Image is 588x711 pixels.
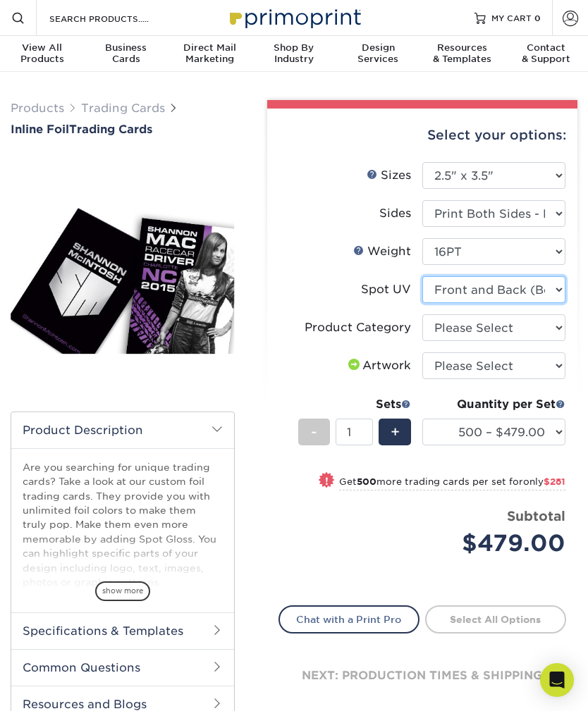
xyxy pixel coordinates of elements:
div: Open Intercom Messenger [540,663,574,697]
a: Trading Cards [81,101,165,115]
div: Quantity per Set [422,396,565,413]
span: Business [84,42,168,54]
span: show more [95,581,150,600]
span: + [391,421,400,443]
span: Direct Mail [168,42,252,54]
div: Sides [379,205,411,222]
h2: Product Description [11,412,234,448]
strong: Subtotal [507,508,565,524]
small: Get more trading cards per set for [339,476,565,490]
span: - [311,421,317,443]
div: Product Category [305,319,411,336]
input: SEARCH PRODUCTS..... [48,10,185,27]
a: Direct MailMarketing [168,36,252,73]
div: Weight [353,243,411,260]
a: Shop ByIndustry [252,36,336,73]
a: DesignServices [336,36,420,73]
h2: Specifications & Templates [11,612,234,649]
div: Artwork [345,357,411,374]
p: Are you searching for unique trading cards? Take a look at our custom foil trading cards. They pr... [23,460,223,676]
img: Inline Foil 01 [11,199,235,354]
a: Inline FoilTrading Cards [11,123,235,136]
span: Design [336,42,420,54]
span: Inline Foil [11,123,69,136]
img: Primoprint [223,2,365,32]
div: Services [336,42,420,65]
a: Chat with a Print Pro [278,605,419,633]
div: Industry [252,42,336,65]
span: Shop By [252,42,336,54]
a: BusinessCards [84,36,168,73]
div: $479.00 [433,526,565,560]
a: Contact& Support [504,36,588,73]
div: & Templates [420,42,504,65]
div: Sizes [367,167,411,184]
div: Sets [298,396,411,413]
span: Resources [420,42,504,54]
div: Select your options: [278,109,567,162]
span: Contact [504,42,588,54]
div: Spot UV [361,281,411,298]
span: $281 [544,476,565,487]
a: Products [11,101,64,115]
h1: Trading Cards [11,123,235,136]
div: Marketing [168,42,252,65]
span: 0 [534,13,541,23]
span: MY CART [491,12,532,24]
strong: 500 [357,476,376,487]
div: & Support [504,42,588,65]
a: Select All Options [425,605,566,633]
h2: Common Questions [11,649,234,686]
span: only [523,476,565,487]
span: ! [325,474,329,489]
a: Resources& Templates [420,36,504,73]
div: Cards [84,42,168,65]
